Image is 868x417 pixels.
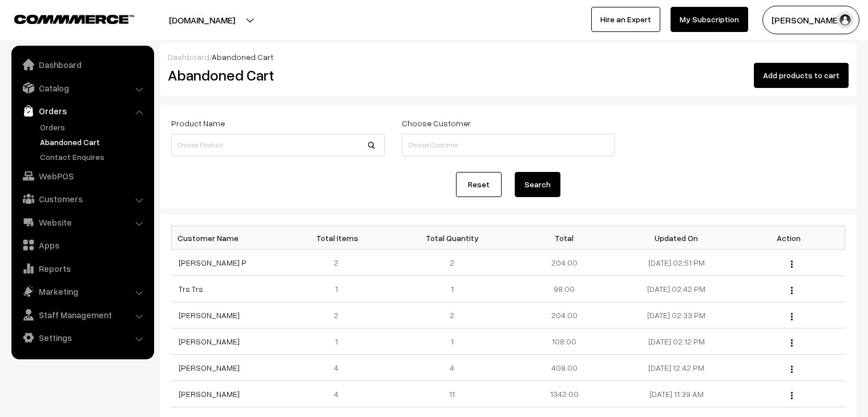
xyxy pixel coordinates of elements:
[620,226,733,250] th: Updated On
[14,11,114,25] a: COMMMERCE
[14,304,150,325] a: Staff Management
[284,302,396,328] td: 2
[14,327,150,348] a: Settings
[284,250,396,276] td: 2
[620,302,733,328] td: [DATE] 02:33 PM
[591,7,660,32] a: Hire an Expert
[14,189,150,209] a: Customers
[14,212,150,232] a: Website
[396,302,508,328] td: 2
[508,355,620,381] td: 408.00
[396,226,508,250] th: Total Quantity
[396,381,508,407] td: 11
[508,226,620,250] th: Total
[837,11,854,29] img: user
[733,226,845,250] th: Action
[620,328,733,355] td: [DATE] 02:12 PM
[456,172,502,197] a: Reset
[620,381,733,407] td: [DATE] 11:39 AM
[179,310,240,320] a: [PERSON_NAME]
[620,250,733,276] td: [DATE] 02:51 PM
[212,52,273,62] span: Abandoned Cart
[762,6,859,34] button: [PERSON_NAME]…
[754,63,849,88] button: Add products to cart
[791,366,793,373] img: Menu
[508,250,620,276] td: 204.00
[284,355,396,381] td: 4
[37,136,150,148] a: Abandoned Cart
[14,166,150,186] a: WebPOS
[14,78,150,98] a: Catalog
[508,276,620,302] td: 98.00
[14,54,150,75] a: Dashboard
[14,235,150,255] a: Apps
[791,287,793,294] img: Menu
[171,117,225,129] label: Product Name
[37,151,150,163] a: Contact Enquires
[791,260,793,268] img: Menu
[168,52,209,62] a: Dashboard
[515,172,560,197] button: Search
[508,302,620,328] td: 204.00
[396,328,508,355] td: 1
[671,7,748,32] a: My Subscription
[168,66,383,84] h2: Abandoned Cart
[284,381,396,407] td: 4
[14,101,150,121] a: Orders
[284,226,396,250] th: Total Items
[172,226,284,250] th: Customer Name
[179,336,240,346] a: [PERSON_NAME]
[14,258,150,279] a: Reports
[508,328,620,355] td: 108.00
[620,276,733,302] td: [DATE] 02:42 PM
[791,392,793,399] img: Menu
[396,250,508,276] td: 2
[791,339,793,347] img: Menu
[402,117,471,129] label: Choose Customer
[168,51,849,63] div: /
[179,363,240,372] a: [PERSON_NAME]
[396,355,508,381] td: 4
[129,6,275,34] button: [DOMAIN_NAME]
[508,381,620,407] td: 1342.00
[171,134,385,157] input: Choose Product
[791,313,793,320] img: Menu
[284,276,396,302] td: 1
[284,328,396,355] td: 1
[402,134,615,157] input: Choose Customer
[14,281,150,302] a: Marketing
[37,121,150,133] a: Orders
[396,276,508,302] td: 1
[179,258,247,267] a: [PERSON_NAME] P
[179,284,203,294] a: Trs Trs
[620,355,733,381] td: [DATE] 12:42 PM
[179,389,240,399] a: [PERSON_NAME]
[14,15,134,23] img: COMMMERCE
